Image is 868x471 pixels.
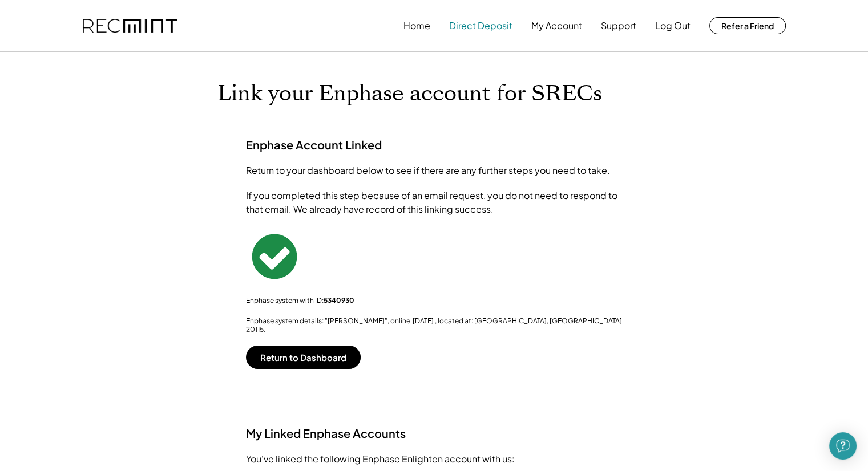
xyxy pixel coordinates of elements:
[246,296,623,305] div: Enphase system with ID:
[324,296,354,304] strong: 5340930
[246,164,623,177] div: Return to your dashboard below to see if there are any further steps you need to take.
[246,316,623,334] div: Enphase system details: "[PERSON_NAME]", online [DATE] , located at: [GEOGRAPHIC_DATA], [GEOGRAPH...
[246,346,361,369] button: Return to Dashboard
[709,17,786,34] button: Refer a Friend
[829,432,857,460] div: Open Intercom Messenger
[403,14,430,37] button: Home
[246,189,623,216] div: If you completed this step because of an email request, you do not need to respond to that email....
[83,19,177,33] img: recmint-logotype%403x.png
[655,14,691,37] button: Log Out
[246,137,382,152] h3: Enphase Account Linked
[246,426,623,441] h3: My Linked Enphase Accounts
[246,452,623,466] div: You've linked the following Enphase Enlighten account with us:
[531,14,582,37] button: My Account
[449,14,512,37] button: Direct Deposit
[217,80,651,107] h1: Link your Enphase account for SRECs
[601,14,636,37] button: Support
